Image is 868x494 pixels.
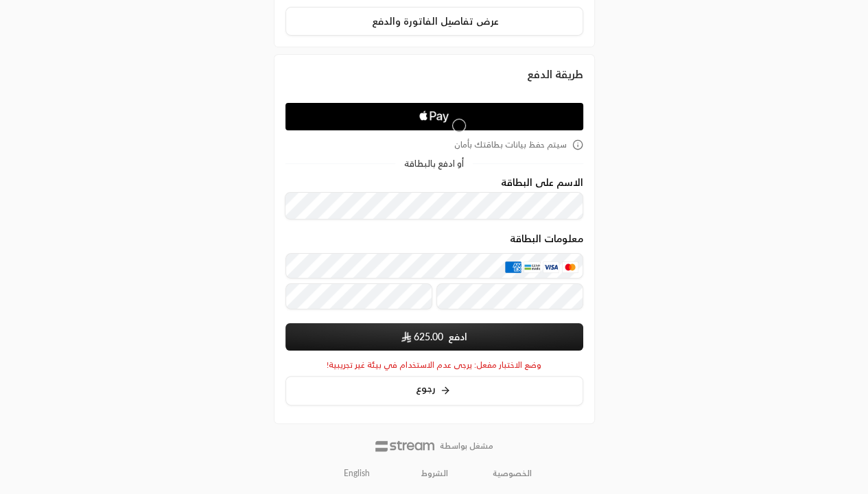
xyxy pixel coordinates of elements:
span: سيتم حفظ بيانات بطاقتك بأمان [454,139,567,150]
a: الخصوصية [493,468,532,479]
img: AMEX [505,261,521,272]
button: عرض تفاصيل الفاتورة والدفع [285,7,583,36]
img: MasterCard [562,261,578,272]
div: طريقة الدفع [285,66,583,82]
div: معلومات البطاقة [285,233,583,314]
span: رجوع [416,382,436,394]
label: الاسم على البطاقة [501,177,583,188]
input: تاريخ الانتهاء [285,283,432,309]
div: الاسم على البطاقة [285,177,583,220]
legend: معلومات البطاقة [510,233,583,244]
a: الشروط [421,468,448,479]
button: ادفع SAR625.00 [285,323,583,351]
img: SAR [401,331,411,342]
input: رمز التحقق CVC [436,283,583,309]
span: أو ادفع بالبطاقة [404,159,464,168]
img: MADA [524,261,540,272]
p: مشغل بواسطة [440,440,493,451]
button: رجوع [285,376,583,405]
input: بطاقة ائتمانية [285,253,583,279]
span: وضع الاختبار مفعل: يرجى عدم الاستخدام في بيئة غير تجريبية! [327,360,541,370]
a: English [336,462,377,484]
span: 625.00 [414,330,443,344]
img: Visa [543,261,559,272]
